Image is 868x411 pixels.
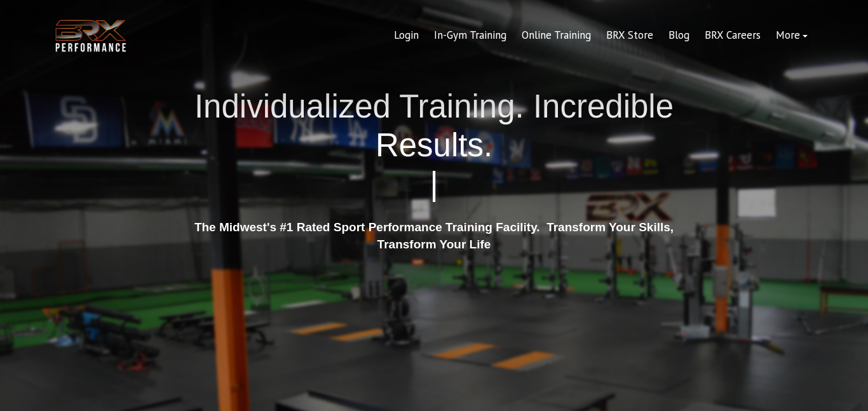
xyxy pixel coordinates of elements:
[386,20,426,51] a: Login
[426,20,514,51] a: In-Gym Training
[194,220,674,251] strong: The Midwest's #1 Rated Sport Performance Training Facility. Transform Your Skills, Transform Your...
[697,20,768,51] a: BRX Careers
[386,20,815,51] div: Navigation Menu
[661,20,697,51] a: Blog
[599,20,661,51] a: BRX Store
[189,87,679,204] h1: Individualized Training. Incredible Results.
[430,166,438,202] span: |
[53,17,129,55] img: BRX Transparent Logo-2
[514,20,599,51] a: Online Training
[768,20,815,51] a: More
